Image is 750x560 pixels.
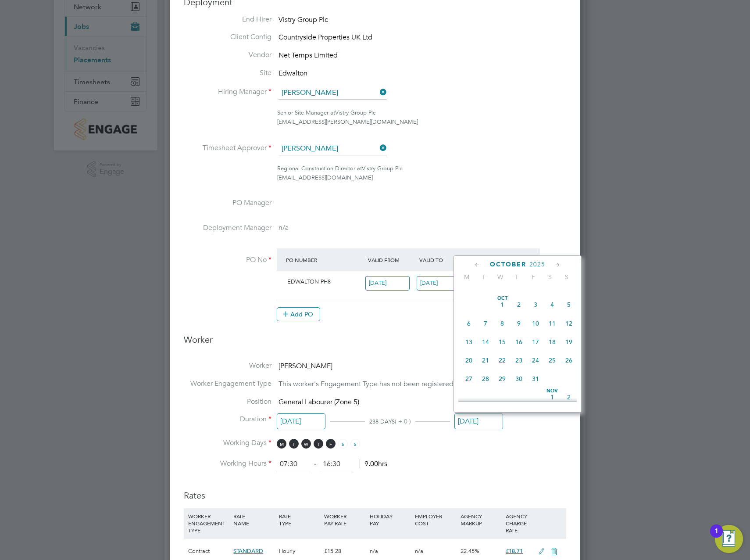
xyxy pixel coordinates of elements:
span: W [301,439,311,449]
span: General Labourer (Zone 5) [279,398,359,406]
span: Vistry Group Plc [335,109,375,116]
span: S [350,439,360,449]
span: Net Temps Limited [279,51,338,60]
input: Select one [417,276,461,291]
label: Position [184,397,271,406]
span: 9.00hrs [360,459,387,468]
span: ( + 0 ) [395,417,411,425]
label: Worker Engagement Type [184,379,271,388]
span: 21 [477,352,494,369]
span: 1 [494,296,511,313]
span: M [458,273,475,281]
span: Oct [494,296,511,301]
span: Countryside Properties UK Ltd [279,33,372,42]
div: [EMAIL_ADDRESS][PERSON_NAME][DOMAIN_NAME] [277,118,566,127]
span: 28 [477,370,494,387]
span: 18 [544,334,561,350]
span: 12 [561,315,577,332]
span: EDWALTON PH8 [287,278,331,285]
span: T [289,439,299,449]
label: Timesheet Approver [184,144,271,153]
span: 1 [544,389,561,406]
span: 27 [461,370,477,387]
span: 2 [561,389,577,406]
span: Vistry Group Plc [279,15,328,24]
span: ‐ [312,459,318,468]
span: 6 [461,315,477,332]
div: Valid To [417,252,468,268]
span: STANDARD [233,547,263,555]
span: 10 [527,315,544,332]
div: RATE TYPE [277,508,322,531]
input: Search for... [279,142,387,155]
span: £18.71 [506,547,523,555]
h3: Rates [184,481,566,501]
span: 4 [544,296,561,313]
span: W [492,273,508,281]
div: PO Number [284,252,366,268]
span: [PERSON_NAME] [279,362,332,370]
div: WORKER PAY RATE [322,508,367,531]
span: n/a [279,223,289,232]
div: HOLIDAY PAY [368,508,413,531]
label: Client Config [184,32,271,42]
span: 238 DAYS [369,418,395,425]
span: M [277,439,286,449]
span: 5 [561,296,577,313]
input: 08:00 [277,456,311,472]
span: S [558,273,575,281]
span: This worker's Engagement Type has not been registered by its Agency. [279,380,499,388]
span: 3 [527,296,544,313]
span: 8 [494,315,511,332]
span: Nov [544,389,561,393]
span: 17 [527,334,544,350]
span: 29 [494,370,511,387]
div: EMPLOYER COST [413,508,458,531]
span: 30 [511,370,527,387]
span: S [338,439,348,449]
span: 9 [511,315,527,332]
span: Edwalton [279,69,307,78]
label: Working Hours [184,459,271,468]
span: 24 [527,352,544,369]
span: 22.45% [461,547,479,555]
input: Select one [277,413,325,430]
label: Vendor [184,50,271,60]
span: 16 [511,334,527,350]
span: 11 [544,315,561,332]
div: Valid From [366,252,417,268]
span: 15 [494,334,511,350]
span: F [525,273,542,281]
input: Search for... [279,86,387,100]
span: T [314,439,323,449]
span: F [326,439,336,449]
span: n/a [415,547,423,555]
span: October [490,261,526,268]
label: Deployment Manager [184,223,271,233]
span: 20 [461,352,477,369]
div: AGENCY MARKUP [458,508,504,531]
span: [EMAIL_ADDRESS][DOMAIN_NAME] [277,174,373,181]
label: Site [184,68,271,78]
span: Vistry Group Plc [362,165,402,172]
span: 19 [561,334,577,350]
span: 13 [461,334,477,350]
span: T [475,273,492,281]
button: Add PO [277,307,320,321]
span: 14 [477,334,494,350]
span: 26 [561,352,577,369]
h3: Worker [184,334,566,352]
input: 17:00 [320,456,354,472]
div: Expiry [468,252,519,268]
label: Worker [184,361,271,370]
input: Select one [454,413,503,430]
span: 7 [477,315,494,332]
label: Working Days [184,438,271,448]
span: Senior Site Manager at [277,109,335,116]
label: Duration [184,415,271,424]
span: n/a [370,547,378,555]
label: Hiring Manager [184,87,271,97]
span: T [508,273,525,281]
div: 1 [714,531,718,542]
span: 22 [494,352,511,369]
